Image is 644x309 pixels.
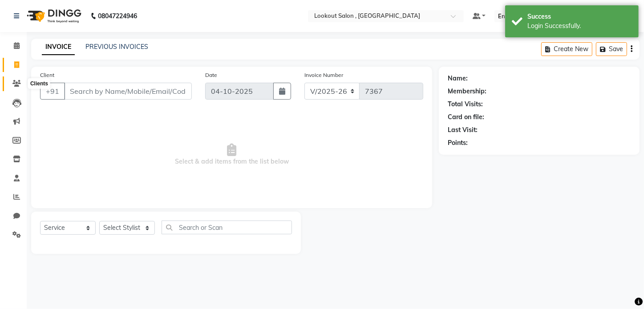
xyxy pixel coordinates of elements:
input: Search by Name/Mobile/Email/Code [64,83,192,100]
label: Client [40,71,54,79]
div: Points: [448,138,468,148]
div: Success [527,12,632,21]
label: Invoice Number [304,71,343,79]
div: Card on file: [448,112,484,122]
div: Membership: [448,87,486,96]
b: 08047224946 [98,4,137,28]
input: Search or Scan [162,221,292,234]
button: +91 [40,83,65,100]
div: Total Visits: [448,100,483,109]
a: PREVIOUS INVOICES [85,43,148,51]
button: Save [596,42,627,56]
span: Select & add items from the list below [40,110,423,199]
div: Last Visit: [448,125,478,135]
label: Date [205,71,217,79]
button: Create New [541,42,592,56]
img: logo [23,4,84,28]
div: Clients [28,78,50,89]
div: Name: [448,74,468,83]
a: INVOICE [42,39,75,55]
div: Login Successfully. [527,21,632,31]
